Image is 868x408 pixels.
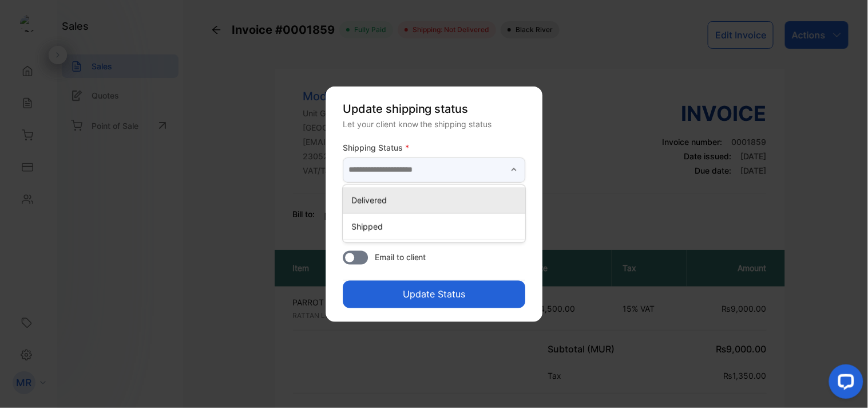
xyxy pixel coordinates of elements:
p: Update shipping status [343,100,525,117]
p: Delivered [352,194,521,206]
span: Email to client [375,250,426,262]
label: Shipping Status [343,142,525,154]
div: Let your client know the shipping status [343,118,525,130]
iframe: LiveChat chat widget [820,360,868,408]
p: Shipped [352,220,521,232]
button: Update Status [343,280,525,308]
